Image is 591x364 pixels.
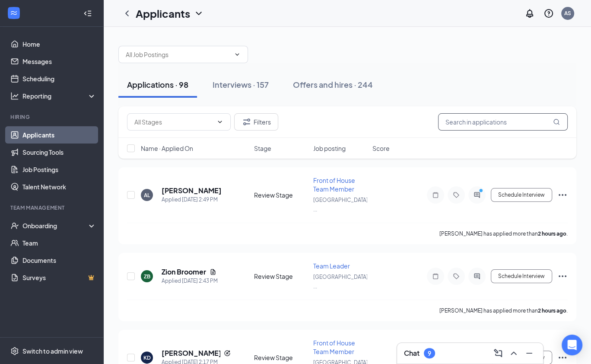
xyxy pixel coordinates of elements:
[22,347,83,355] div: Switch to admin view
[22,35,96,53] a: Home
[22,252,96,269] a: Documents
[562,335,582,355] div: Open Intercom Messenger
[557,352,568,363] svg: Ellipses
[404,348,419,358] h3: Chat
[162,277,218,285] div: Applied [DATE] 2:43 PM
[10,113,95,121] div: Hiring
[557,190,568,200] svg: Ellipses
[524,348,534,358] svg: Minimize
[22,221,89,230] div: Onboarding
[22,269,96,286] a: SurveysCrown
[10,347,19,355] svg: Settings
[234,51,241,58] svg: ChevronDown
[491,188,552,202] button: Schedule Interview
[22,178,96,195] a: Talent Network
[141,144,193,153] span: Name · Applied On
[22,53,96,70] a: Messages
[144,273,150,280] div: ZB
[234,113,278,131] button: Filter Filters
[538,307,566,314] b: 2 hours ago
[451,192,461,198] svg: Tag
[438,113,568,131] input: Search in applications
[10,221,19,230] svg: UserCheck
[524,8,535,19] svg: Notifications
[254,144,271,153] span: Stage
[216,118,223,125] svg: ChevronDown
[472,273,482,280] svg: ActiveChat
[143,354,151,361] div: KD
[372,144,390,153] span: Score
[254,272,308,281] div: Review Stage
[451,273,461,280] svg: Tag
[293,79,373,90] div: Offers and hires · 244
[507,346,521,360] button: ChevronUp
[564,10,571,17] div: AS
[136,6,190,21] h1: Applicants
[10,9,18,17] svg: WorkstreamLogo
[162,348,220,358] h5: [PERSON_NAME]
[493,348,503,358] svg: ComposeMessage
[213,79,269,90] div: Interviews · 157
[210,268,216,275] svg: Document
[22,161,96,178] a: Job Postings
[134,117,213,127] input: All Stages
[553,118,560,125] svg: MagnifyingGlass
[162,186,222,195] h5: [PERSON_NAME]
[126,50,230,59] input: All Job Postings
[127,79,188,90] div: Applications · 98
[439,307,568,314] p: [PERSON_NAME] has applied more than .
[122,8,132,19] svg: ChevronLeft
[430,273,441,280] svg: Note
[144,192,150,199] div: AL
[313,339,355,355] span: Front of House Team Member
[10,92,19,100] svg: Analysis
[491,346,505,360] button: ComposeMessage
[83,9,92,18] svg: Collapse
[472,192,482,198] svg: ActiveChat
[313,197,368,213] span: [GEOGRAPHIC_DATA] ...
[491,269,552,283] button: Schedule Interview
[428,350,431,357] div: 9
[522,346,536,360] button: Minimize
[430,192,441,198] svg: Note
[162,195,222,204] div: Applied [DATE] 2:49 PM
[313,262,350,270] span: Team Leader
[508,348,519,358] svg: ChevronUp
[22,70,96,87] a: Scheduling
[313,176,355,193] span: Front of House Team Member
[22,92,97,100] div: Reporting
[313,274,368,290] span: [GEOGRAPHIC_DATA] ...
[543,8,554,19] svg: QuestionInfo
[162,267,206,277] h5: Zion Broomer
[439,230,568,237] p: [PERSON_NAME] has applied more than .
[557,271,568,281] svg: Ellipses
[254,353,308,362] div: Review Stage
[194,8,204,19] svg: ChevronDown
[254,191,308,199] div: Review Stage
[313,144,346,153] span: Job posting
[538,230,566,237] b: 2 hours ago
[22,234,96,252] a: Team
[22,126,96,144] a: Applicants
[241,117,252,127] svg: Filter
[22,144,96,161] a: Sourcing Tools
[477,188,487,195] svg: PrimaryDot
[10,204,95,211] div: Team Management
[224,350,231,357] svg: Reapply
